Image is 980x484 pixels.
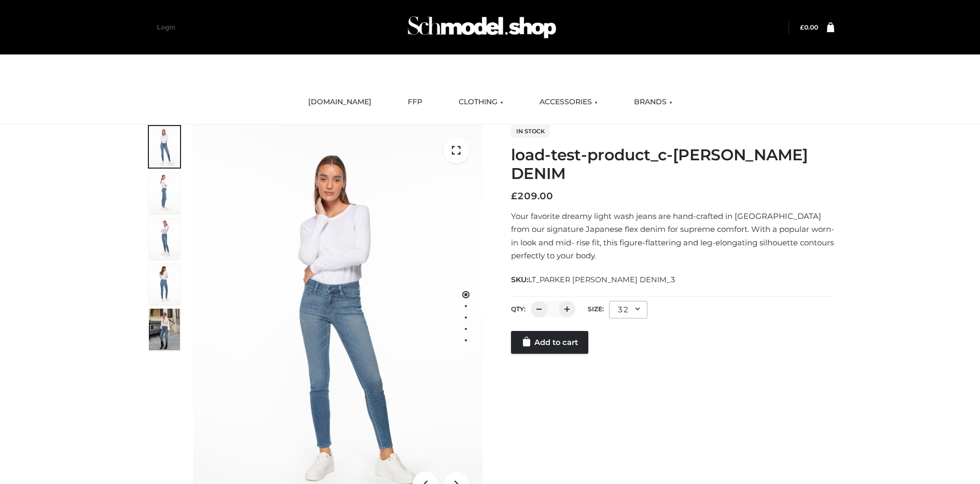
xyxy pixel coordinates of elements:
[511,125,550,137] span: In stock
[451,91,511,114] a: CLOTHING
[149,263,180,305] img: 2001KLX-Ava-skinny-cove-2-scaled_32c0e67e-5e94-449c-a916-4c02a8c03427.jpg
[800,23,818,31] bdi: 0.00
[609,301,647,319] div: 32
[511,146,834,183] h1: load-test-product_c-[PERSON_NAME] DENIM
[149,126,180,168] img: 2001KLX-Ava-skinny-cove-1-scaled_9b141654-9513-48e5-b76c-3dc7db129200.jpg
[511,190,517,202] span: £
[511,331,588,354] a: Add to cart
[511,273,677,286] span: SKU:
[149,217,180,259] img: 2001KLX-Ava-skinny-cove-3-scaled_eb6bf915-b6b9-448f-8c6c-8cabb27fd4b2.jpg
[300,91,379,114] a: [DOMAIN_NAME]
[400,91,430,114] a: FFP
[532,91,605,114] a: ACCESSORIES
[800,23,818,31] a: £0.00
[149,309,180,350] img: Bowery-Skinny_Cove-1.jpg
[149,172,180,213] img: 2001KLX-Ava-skinny-cove-4-scaled_4636a833-082b-4702-abec-fd5bf279c4fc.jpg
[588,305,604,313] label: Size:
[511,190,553,202] bdi: 209.00
[511,210,834,262] p: Your favorite dreamy light wash jeans are hand-crafted in [GEOGRAPHIC_DATA] from our signature Ja...
[528,275,675,284] span: LT_PARKER [PERSON_NAME] DENIM_3
[626,91,680,114] a: BRANDS
[157,23,175,31] a: Login
[800,23,804,31] span: £
[404,7,560,48] img: Schmodel Admin 964
[511,305,526,313] label: QTY:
